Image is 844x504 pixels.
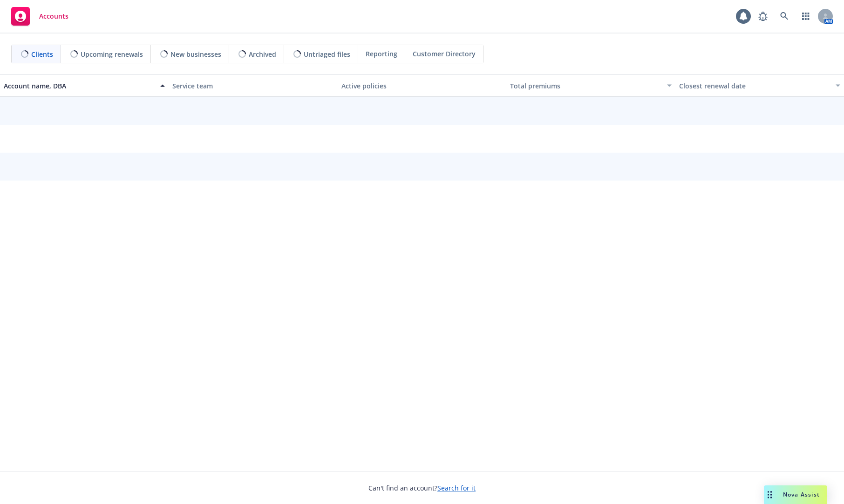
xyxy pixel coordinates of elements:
[7,3,72,29] a: Accounts
[437,484,476,492] a: Search for it
[4,81,155,91] div: Account name, DBA
[796,7,815,26] a: Switch app
[510,81,661,91] div: Total premiums
[249,49,276,59] span: Archived
[764,485,827,504] button: Nova Assist
[81,49,143,59] span: Upcoming renewals
[783,491,820,498] span: Nova Assist
[169,74,337,97] button: Service team
[413,49,476,59] span: Customer Directory
[679,81,830,91] div: Closest renewal date
[366,49,397,59] span: Reporting
[775,7,794,26] a: Search
[506,74,675,97] button: Total premiums
[754,7,772,26] a: Report a Bug
[341,81,503,91] div: Active policies
[172,81,334,91] div: Service team
[368,483,476,493] span: Can't find an account?
[170,49,221,59] span: New businesses
[31,49,53,59] span: Clients
[304,49,350,59] span: Untriaged files
[764,485,776,504] div: Drag to move
[338,74,506,97] button: Active policies
[39,13,68,20] span: Accounts
[675,74,844,97] button: Closest renewal date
